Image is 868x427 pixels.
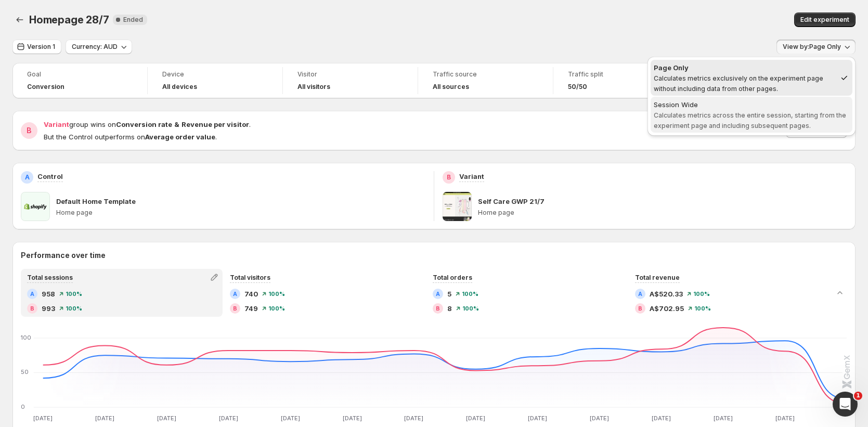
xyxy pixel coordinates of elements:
a: VisitorAll visitors [297,69,403,92]
span: Visitor [297,70,403,79]
text: [DATE] [775,415,795,422]
a: Traffic split50/50 [568,69,673,92]
span: Edit experiment [800,16,849,24]
h2: Performance over time [21,250,847,261]
p: Variant [459,171,484,182]
span: Variant [44,120,69,128]
span: Total orders [433,274,472,281]
div: Session Wide [654,99,849,110]
h2: B [638,305,642,312]
p: Control [37,171,63,182]
button: Currency: AUD [66,40,132,54]
h4: All devices [162,83,197,91]
span: 8 [447,303,452,314]
p: Self Care GWP 21/7 [478,196,545,206]
h2: B [233,305,237,312]
p: Default Home Template [56,196,136,206]
span: 749 [244,303,258,314]
h4: All visitors [297,83,330,91]
text: [DATE] [95,415,114,422]
text: [DATE] [466,415,485,422]
span: Conversion [27,83,64,91]
span: Goal [27,70,133,79]
h2: A [436,291,440,297]
h2: A [233,291,237,297]
span: 5 [447,289,451,299]
h2: A [25,173,30,182]
span: 993 [42,303,55,314]
span: 100 % [66,291,82,297]
button: Back [12,12,27,27]
text: [DATE] [714,415,733,422]
p: Home page [56,209,425,217]
h2: B [30,305,34,312]
text: [DATE] [343,415,362,422]
span: 100 % [694,305,711,312]
span: Total revenue [635,274,680,281]
text: 0 [21,403,25,410]
span: 100 % [462,305,479,312]
text: [DATE] [590,415,609,422]
text: [DATE] [219,415,238,422]
button: Version 1 [12,40,61,54]
span: Traffic split [568,70,673,79]
span: 958 [42,289,55,299]
span: 740 [244,289,258,299]
span: Device [162,70,268,79]
text: [DATE] [33,415,53,422]
div: Page Only [654,62,836,73]
span: Version 1 [27,43,55,51]
span: Calculates metrics exclusively on the experiment page without including data from other pages. [654,74,823,93]
h2: B [436,305,440,312]
span: 100 % [66,305,82,312]
span: 1 [854,392,862,400]
span: 50/50 [568,83,587,91]
h2: B [27,125,32,136]
text: [DATE] [281,415,300,422]
span: group wins on . [44,120,251,128]
button: Collapse chart [833,286,847,300]
span: A$520.33 [650,289,683,299]
h4: All sources [433,83,469,91]
strong: & [174,120,179,128]
span: Ended [123,16,143,24]
span: Currency: AUD [72,43,118,51]
text: [DATE] [652,415,671,422]
a: GoalConversion [27,69,133,92]
span: 100 % [268,291,285,297]
a: Traffic sourceAll sources [433,69,538,92]
h2: A [638,291,642,297]
strong: Average order value [145,133,215,141]
p: Home page [478,209,847,217]
span: View by: Page Only [783,43,841,51]
span: 100 % [268,305,285,312]
text: [DATE] [157,415,176,422]
span: 100 % [693,291,710,297]
span: Total visitors [230,274,270,281]
button: Edit experiment [794,12,856,27]
button: View by:Page Only [776,40,856,54]
text: [DATE] [528,415,547,422]
text: [DATE] [404,415,423,422]
a: DeviceAll devices [162,69,268,92]
strong: Conversion rate [116,120,172,128]
span: Traffic source [433,70,538,79]
text: 50 [21,368,29,376]
img: Default Home Template [21,192,50,221]
img: Self Care GWP 21/7 [443,192,472,221]
span: But the Control outperforms on . [44,133,217,141]
span: Calculates metrics across the entire session, starting from the experiment page and including sub... [654,111,846,130]
span: A$702.95 [650,303,684,314]
span: Total sessions [27,274,73,281]
h2: B [447,173,451,182]
iframe: Intercom live chat [833,392,858,417]
span: Homepage 28/7 [29,14,109,26]
text: 100 [21,334,31,341]
span: 100 % [462,291,478,297]
strong: Revenue per visitor [182,120,249,128]
h2: A [30,291,34,297]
